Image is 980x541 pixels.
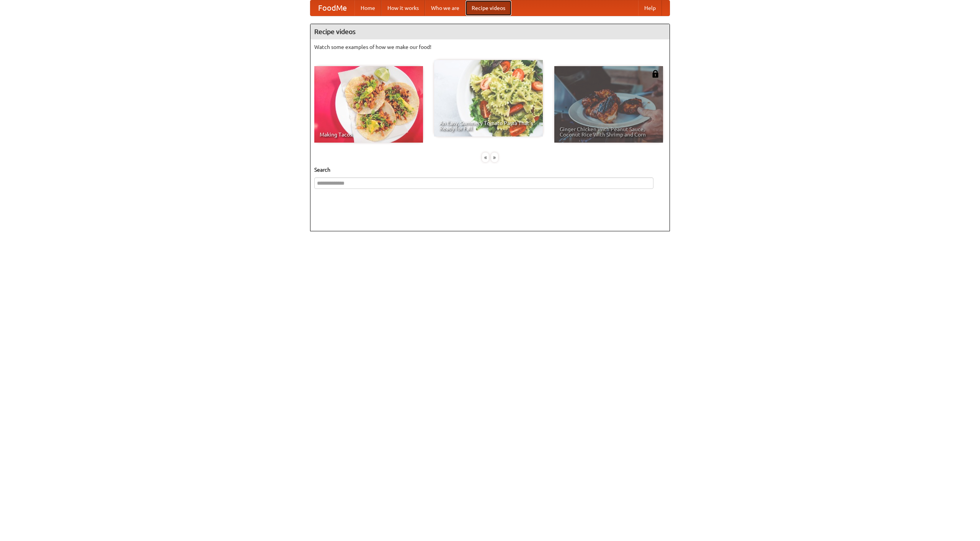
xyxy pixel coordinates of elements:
a: Home [354,0,381,16]
a: How it works [381,0,425,16]
a: Who we are [425,0,465,16]
div: » [491,153,498,162]
span: Making Tacos [320,132,418,137]
a: Help [638,0,662,16]
a: An Easy, Summery Tomato Pasta That's Ready for Fall [434,60,543,136]
p: Watch some examples of how we make our food! [314,43,666,51]
img: 483408.png [652,70,659,78]
div: « [482,153,489,162]
a: Making Tacos [314,66,423,143]
h5: Search [314,166,666,174]
span: An Easy, Summery Tomato Pasta That's Ready for Fall [439,120,537,131]
a: Recipe videos [465,0,511,16]
h4: Recipe videos [310,24,670,39]
a: FoodMe [310,0,354,16]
